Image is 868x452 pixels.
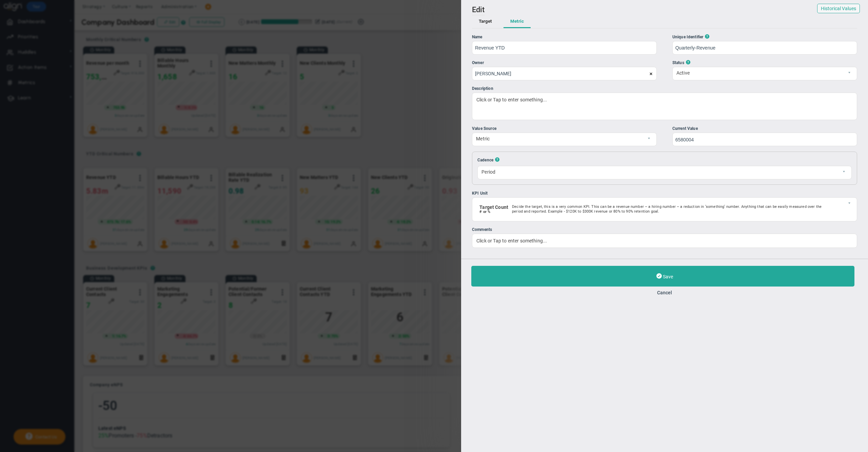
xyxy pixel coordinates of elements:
[472,41,657,55] input: Name of the Metric
[472,85,857,92] div: Description
[512,204,833,214] p: Decide the target, this is a very common KPI. This can be a revenue number – a hiring number – a ...
[845,67,857,80] span: select
[840,166,851,179] span: select
[817,4,860,13] button: Historical Values
[672,60,857,66] div: Status
[477,157,852,162] div: Cadence
[845,198,857,221] span: select
[672,133,857,146] input: Enter a Value
[672,125,857,132] div: Current Value
[478,166,840,178] span: Period
[657,71,664,76] span: clear
[471,290,858,295] button: Cancel
[472,34,657,40] div: Name
[472,125,657,132] div: Value Source
[663,274,673,279] span: Save
[472,227,857,233] div: Comments
[472,234,857,248] div: Click or Tap to enter something...
[472,15,499,28] button: Target
[672,34,857,40] div: Unique Identifier
[672,41,857,55] input: Enter unique identifier
[472,60,657,66] div: Owner
[472,133,645,144] span: Metric
[471,266,854,287] button: Save
[673,67,845,79] span: Active
[472,190,857,197] div: KPI Unit
[472,5,485,14] span: Edit
[476,210,508,214] h4: # or %
[504,15,531,28] button: Metric
[472,93,857,120] div: Click or Tap to enter something...
[472,67,657,80] input: Search or Invite Team Members
[479,204,508,210] label: Target Count
[645,133,656,146] span: select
